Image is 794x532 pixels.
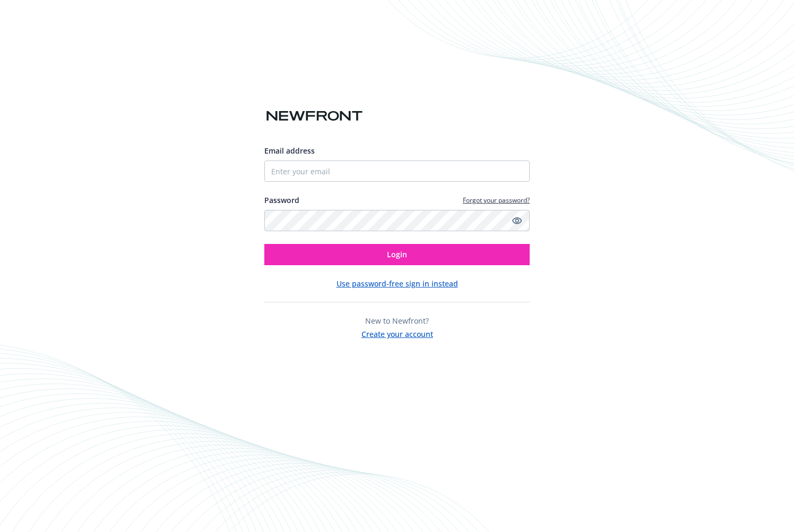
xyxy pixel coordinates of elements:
[361,326,433,340] button: Create your account
[264,107,365,125] img: Newfront logo
[264,161,530,182] input: Enter your email
[365,316,429,326] span: New to Newfront?
[336,278,458,289] button: Use password-free sign in instead
[511,214,523,227] a: Show password
[264,195,299,206] label: Password
[264,244,530,265] button: Login
[463,196,530,205] a: Forgot your password?
[264,146,315,156] span: Email address
[387,249,407,259] span: Login
[264,210,530,231] input: Enter your password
